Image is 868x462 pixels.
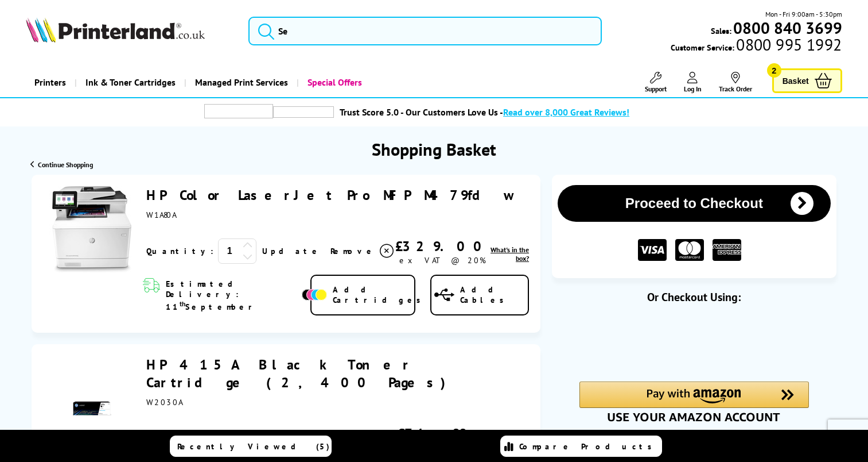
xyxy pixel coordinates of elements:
a: Basket 2 [772,68,842,93]
a: HP Color LaserJet Pro MFP M479fdw [146,186,514,204]
div: £329.00 [395,237,490,255]
span: Customer Service: [671,39,842,53]
a: Support [645,72,667,93]
img: American Express [713,239,741,261]
span: Add Cables [460,284,528,305]
a: Continue Shopping [30,160,93,169]
span: Continue Shopping [38,160,93,169]
a: Update [262,246,321,256]
img: Printerland Logo [26,17,205,43]
span: Support [645,84,667,93]
img: trustpilot rating [273,106,334,118]
img: MASTER CARD [675,239,704,261]
a: Delete item from your basket [330,242,395,260]
span: W2030A [146,397,182,407]
span: ex VAT @ 20% [399,255,486,265]
img: trustpilot rating [204,104,273,118]
span: Ink & Toner Cartridges [85,68,176,97]
span: Read over 8,000 Great Reviews! [503,106,629,118]
a: Trust Score 5.0 - Our Customers Love Us -Read over 8,000 Great Reviews! [340,106,629,118]
img: HP 415A Black Toner Cartridge (2,400 Pages) [72,388,112,429]
a: Compare Products [500,436,662,457]
sup: th [180,299,185,308]
span: 0800 995 1992 [734,39,842,50]
a: Track Order [719,72,752,93]
h1: Shopping Basket [372,138,496,160]
div: Amazon Pay - Use your Amazon account [579,382,809,422]
a: HP 415A Black Toner Cartridge (2,400 Pages) [146,356,453,391]
span: 2 [767,63,781,78]
a: Managed Print Services [184,68,297,97]
span: Basket [783,73,809,88]
span: Quantity: [146,246,213,256]
span: Log In [684,84,702,93]
span: What's in the box? [491,245,529,263]
iframe: PayPal [579,323,809,362]
div: £74.88 [395,425,468,442]
button: Proceed to Checkout [558,185,831,222]
b: 0800 840 3699 [733,17,842,38]
span: Add Cartridges [333,284,427,305]
span: Recently Viewed (5) [177,441,330,452]
a: 0800 840 3699 [731,22,842,33]
img: HP Color LaserJet Pro MFP M479fdw [49,186,135,272]
span: Remove [330,246,376,256]
a: Ink & Toner Cartridges [75,68,184,97]
span: Sales: [711,25,731,36]
div: Or Checkout Using: [552,290,836,305]
span: Compare Products [519,441,658,452]
a: Printerland Logo [26,17,234,45]
span: Mon - Fri 9:00am - 5:30pm [765,9,842,20]
img: Add Cartridges [302,289,327,301]
span: Estimated Delivery: 11 September [166,279,299,312]
a: Recently Viewed (5) [170,436,332,457]
a: Special Offers [297,68,371,97]
a: Printers [26,68,75,97]
a: lnk_inthebox [490,245,529,263]
span: W1A80A [146,210,176,220]
input: Se [248,17,602,45]
a: Log In [684,72,702,93]
img: VISA [638,239,667,261]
